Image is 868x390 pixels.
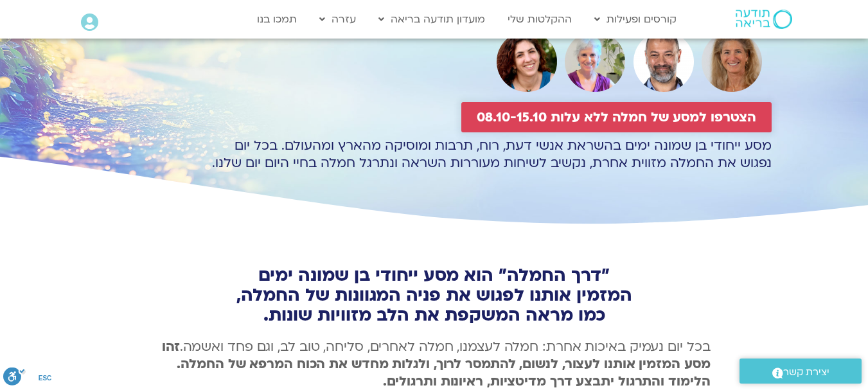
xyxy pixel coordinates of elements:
[740,359,862,384] a: יצירת קשר
[461,102,772,132] a: הצטרפו למסע של חמלה ללא עלות 08.10-15.10
[736,10,792,29] img: תודעה בריאה
[162,338,711,390] b: זהו מסע המזמין אותנו לעצור, לנשום, להתמסר לרוך, ולגלות מחדש את הכוח המרפא של החמלה. הלימוד והתרגו...
[158,338,711,390] p: בכל יום נעמיק באיכות אחרת: חמלה לעצמנו, חמלה לאחרים, סליחה, טוב לב, וגם פחד ואשמה.
[251,7,303,31] a: תמכו בנו
[588,7,683,31] a: קורסים ופעילות
[501,7,578,31] a: ההקלטות שלי
[313,7,362,31] a: עזרה
[97,137,772,172] p: מסע ייחודי בן שמונה ימים בהשראת אנשי דעת, רוח, תרבות ומוסיקה מהארץ ומהעולם. בכל יום נפגוש את החמל...
[158,265,711,325] h2: "דרך החמלה" הוא מסע ייחודי בן שמונה ימים המזמין אותנו לפגוש את פניה המגוונות של החמלה, כמו מראה ה...
[783,364,829,381] span: יצירת קשר
[477,110,756,125] span: הצטרפו למסע של חמלה ללא עלות 08.10-15.10
[372,7,492,31] a: מועדון תודעה בריאה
